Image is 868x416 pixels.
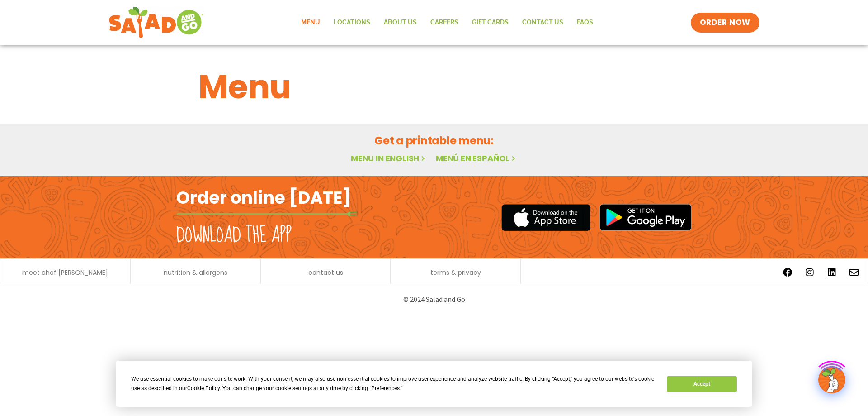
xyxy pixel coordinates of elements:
a: ORDER NOW [691,13,759,33]
p: © 2024 Salad and Go [181,293,687,306]
h2: Get a printable menu: [198,133,670,148]
a: Menu in English [351,153,427,164]
h2: Order online [DATE] [176,186,351,209]
img: new-SAG-logo-768×292 [108,5,204,41]
a: Careers [424,12,465,33]
button: Accept [667,376,736,392]
a: GIFT CARDS [465,12,515,33]
a: nutrition & allergens [164,269,227,276]
img: appstore [501,203,590,232]
a: meet chef [PERSON_NAME] [22,269,108,276]
a: Menú en español [436,153,517,164]
h1: Menu [198,62,670,111]
a: Locations [327,12,377,33]
a: About Us [377,12,424,33]
span: Preferences [371,385,400,392]
h2: Download the app [176,223,292,248]
img: google_play [599,204,692,231]
span: ORDER NOW [700,17,750,28]
a: contact us [308,269,343,276]
div: We use essential cookies to make our site work. With your consent, we may also use non-essential ... [131,374,656,393]
a: terms & privacy [430,269,481,276]
img: fork [176,211,357,216]
span: Cookie Policy [187,385,220,392]
a: FAQs [570,12,600,33]
nav: Menu [294,12,600,33]
a: Contact Us [515,12,570,33]
a: Menu [294,12,327,33]
div: Cookie Consent Prompt [116,361,752,407]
